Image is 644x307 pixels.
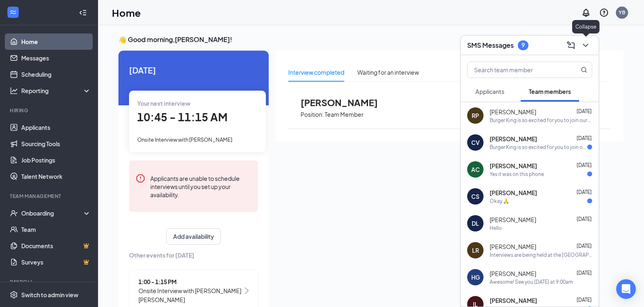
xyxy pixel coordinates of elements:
div: CV [471,138,480,147]
h3: SMS Messages [467,41,514,50]
div: Team Management [10,193,89,200]
span: [PERSON_NAME] [490,216,536,224]
div: Reporting [21,87,91,95]
span: 10:45 - 11:15 AM [137,110,227,124]
div: Awesome! See you [DATE] at 9:00am [490,278,573,285]
span: [DATE] [577,189,592,195]
span: Onsite Interview with [PERSON_NAME] [137,136,232,143]
span: [PERSON_NAME] [490,189,537,197]
span: [DATE] [577,270,592,276]
h1: Home [112,6,141,20]
button: ChevronDown [579,39,592,52]
h3: 👋 Good morning, [PERSON_NAME] ! [118,35,624,44]
a: Team [21,221,91,238]
div: DL [472,219,479,227]
svg: Notifications [581,8,591,18]
div: YB [619,9,625,16]
div: Onboarding [21,209,84,217]
a: Scheduling [21,66,91,82]
span: [DATE] [577,108,592,114]
div: CS [471,192,479,200]
input: Search team member [468,62,564,78]
div: Interview completed [288,68,344,77]
span: Other events for [DATE] [129,251,258,260]
span: [PERSON_NAME] [490,135,537,143]
svg: MagnifyingGlass [581,67,587,73]
svg: QuestionInfo [599,8,609,18]
div: Open Intercom Messenger [616,279,636,299]
span: Onsite Interview with [PERSON_NAME] [PERSON_NAME] [138,286,243,304]
div: Hello [490,225,502,231]
div: LR [472,246,479,254]
a: SurveysCrown [21,254,91,270]
svg: ComposeMessage [566,40,576,50]
svg: WorkstreamLogo [9,8,17,16]
div: Interviews are being held at the [GEOGRAPHIC_DATA] location [DATE] at 8:30am. Hope you can make it. [490,251,592,258]
div: Okay 🙏 [490,198,509,205]
p: Position: [301,111,324,118]
svg: Analysis [10,87,18,95]
span: [PERSON_NAME] [301,97,390,108]
div: Waiting for an interview [357,68,419,77]
svg: UserCheck [10,209,18,217]
a: Sourcing Tools [21,136,91,152]
a: Messages [21,50,91,66]
a: Talent Network [21,168,91,185]
div: Payroll [10,278,89,285]
a: Applicants [21,119,91,136]
a: Home [21,33,91,50]
svg: Collapse [79,9,87,17]
div: 9 [521,42,525,49]
div: Applicants are unable to schedule interviews until you set up your availability. [150,174,252,199]
span: [PERSON_NAME] [490,296,537,305]
div: Collapse [572,20,599,33]
button: ComposeMessage [564,39,577,52]
div: Yes it was on this phone [490,171,544,178]
a: DocumentsCrown [21,238,91,254]
div: AC [471,165,480,174]
span: [DATE] [577,216,592,222]
a: Job Postings [21,152,91,168]
svg: ChevronDown [581,40,591,50]
span: [PERSON_NAME] [490,162,537,170]
svg: Settings [10,291,18,299]
span: [DATE] [577,135,592,141]
div: HG [471,273,480,281]
span: 1:00 - 1:15 PM [138,277,243,286]
span: [DATE] [577,243,592,249]
span: Your next interview [137,100,190,107]
span: [DATE] [129,64,258,76]
svg: Error [136,174,145,183]
div: Burger King is so excited for you to join our team! Do you know anyone else who might be interest... [490,144,587,151]
span: [DATE] [577,297,592,303]
span: [DATE] [577,162,592,168]
div: Hiring [10,107,89,114]
div: RP [472,111,479,120]
span: Team members [529,88,571,95]
div: Switch to admin view [21,291,78,299]
span: [PERSON_NAME] [490,108,536,116]
span: [PERSON_NAME] [490,242,536,251]
p: Team Member [325,111,363,118]
span: Applicants [475,88,504,95]
div: Burger King is so excited for you to join our team! Do you know anyone else who might be interest... [490,117,592,124]
button: Add availability [166,228,221,245]
span: [PERSON_NAME] [490,269,536,278]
